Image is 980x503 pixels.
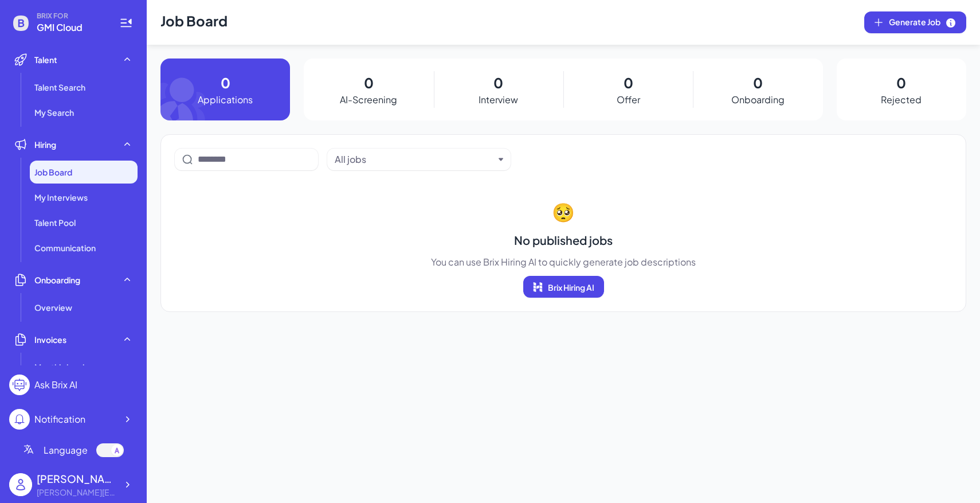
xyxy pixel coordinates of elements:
[34,107,74,118] span: My Search
[493,72,503,93] p: 0
[34,412,85,426] div: Notification
[34,166,72,178] span: Job Board
[753,72,763,93] p: 0
[514,232,613,248] span: No published jobs
[364,72,374,93] p: 0
[881,93,922,107] p: Rejected
[889,16,957,29] span: Generate Job
[34,361,94,373] span: Monthly invoice
[34,274,80,286] span: Onboarding
[335,153,494,166] button: All jobs
[34,334,66,345] span: Invoices
[479,93,518,107] p: Interview
[37,21,105,34] span: GMI Cloud
[34,378,77,392] div: Ask Brix AI
[34,54,57,65] span: Talent
[34,139,56,150] span: Hiring
[34,192,88,203] span: My Interviews
[34,242,96,254] span: Communication
[340,93,397,107] p: AI-Screening
[37,471,117,486] div: Maggie
[523,276,604,298] button: Brix Hiring AI
[731,93,785,107] p: Onboarding
[552,198,575,225] span: 🥺
[548,282,594,293] span: Brix Hiring AI
[335,153,366,166] div: All jobs
[34,302,72,313] span: Overview
[44,443,88,457] span: Language
[431,255,696,269] span: You can use Brix Hiring AI to quickly generate job descriptions
[34,81,85,93] span: Talent Search
[864,11,966,33] button: Generate Job
[624,72,633,93] p: 0
[37,486,117,498] div: Maggie@joinbrix.com
[34,217,76,228] span: Talent Pool
[37,11,105,21] span: BRIX FOR
[9,473,32,496] img: user_logo.png
[617,93,640,107] p: Offer
[896,72,906,93] p: 0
